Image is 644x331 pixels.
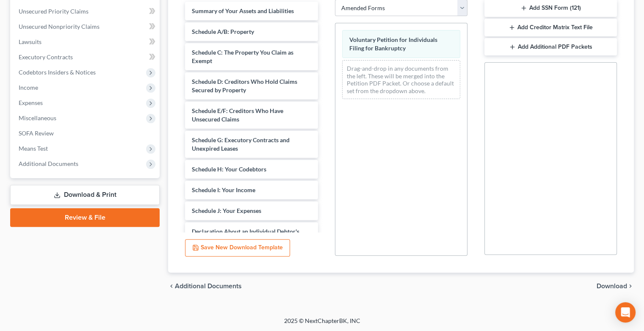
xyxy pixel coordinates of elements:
span: Voluntary Petition for Individuals Filing for Bankruptcy [349,36,437,52]
span: Lawsuits [19,38,41,45]
span: Download [597,283,627,290]
button: Add Additional PDF Packets [484,38,617,56]
button: Save New Download Template [185,239,290,257]
span: Codebtors Insiders & Notices [19,69,96,76]
a: Download & Print [10,185,160,205]
span: Schedule H: Your Codebtors [192,165,266,173]
span: Unsecured Priority Claims [19,8,88,15]
span: Additional Documents [19,160,78,167]
span: SOFA Review [19,130,54,137]
div: Open Intercom Messenger [615,302,636,323]
a: Lawsuits [12,34,160,50]
span: Additional Documents [175,283,242,290]
span: Schedule I: Your Income [192,186,255,193]
span: Schedule C: The Property You Claim as Exempt [192,49,293,64]
span: Schedule J: Your Expenses [192,207,261,214]
i: chevron_left [168,283,175,290]
span: Executory Contracts [19,53,73,61]
a: Unsecured Priority Claims [12,4,160,19]
span: Unsecured Nonpriority Claims [19,23,100,30]
span: Schedule A/B: Property [192,28,254,35]
span: Expenses [19,99,43,106]
span: Summary of Your Assets and Liabilities [192,7,294,14]
span: Declaration About an Individual Debtor's Schedules [192,228,299,243]
span: Means Test [19,145,48,152]
a: SOFA Review [12,126,160,141]
span: Income [19,84,38,91]
span: Schedule G: Executory Contracts and Unexpired Leases [192,136,290,152]
a: Executory Contracts [12,50,160,65]
span: Schedule D: Creditors Who Hold Claims Secured by Property [192,78,297,94]
span: Miscellaneous [19,114,56,121]
a: Unsecured Nonpriority Claims [12,19,160,34]
button: Add Creditor Matrix Text File [484,19,617,36]
div: Drag-and-drop in any documents from the left. These will be merged into the Petition PDF Packet. ... [342,60,460,99]
span: Schedule E/F: Creditors Who Have Unsecured Claims [192,107,283,123]
a: Review & File [10,208,160,227]
button: Download chevron_right [597,283,634,290]
a: chevron_left Additional Documents [168,283,242,290]
i: chevron_right [627,283,634,290]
